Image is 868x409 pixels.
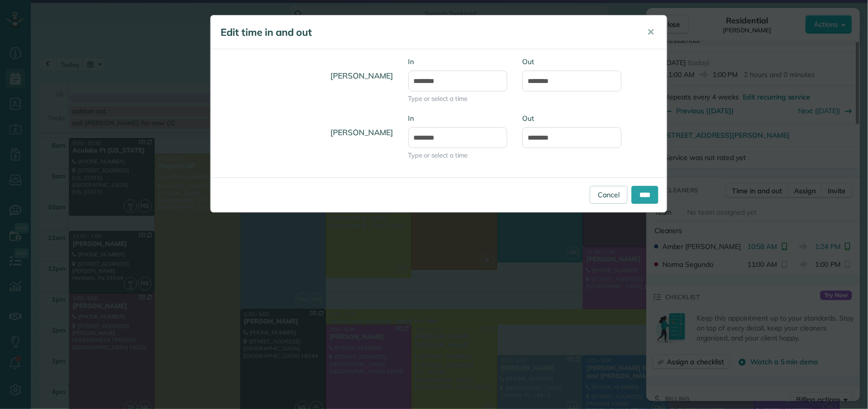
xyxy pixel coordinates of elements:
[647,26,654,38] span: ✕
[590,186,628,204] a: Cancel
[522,57,622,67] label: Out
[221,25,633,39] h5: Edit time in and out
[218,62,394,90] h4: [PERSON_NAME]
[408,94,508,103] span: Type or select a time
[218,118,394,147] h4: [PERSON_NAME]
[408,113,508,123] label: In
[408,151,508,160] span: Type or select a time
[522,113,622,123] label: Out
[408,57,508,67] label: In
